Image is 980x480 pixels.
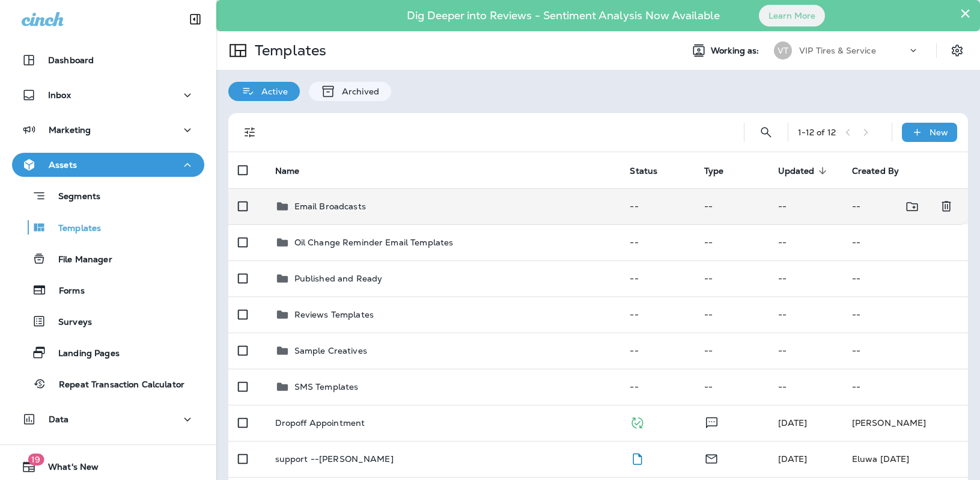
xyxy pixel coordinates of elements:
button: Settings [946,40,968,61]
p: Assets [49,160,77,170]
button: Data [12,407,204,431]
td: -- [620,369,694,405]
button: Filters [238,120,262,144]
span: Updated [778,165,830,176]
p: VIP Tires & Service [799,46,876,55]
button: Forms [12,277,204,303]
button: Move to folder [900,194,925,219]
span: Name [275,166,300,176]
p: Landing Pages [46,348,120,360]
p: Dashboard [48,55,94,65]
p: New [930,128,948,137]
td: -- [695,297,768,333]
span: Updated [778,166,815,176]
button: Surveys [12,309,204,334]
button: Marketing [12,118,204,142]
button: Assets [12,153,204,177]
p: Archived [336,87,379,96]
td: -- [768,297,842,333]
p: Segments [46,191,100,203]
p: support --[PERSON_NAME] [275,454,394,464]
div: VT [774,42,792,60]
p: File Manager [46,254,112,266]
span: 19 [28,454,44,466]
button: Segments [12,183,204,209]
p: Inbox [48,90,71,100]
button: Dashboard [12,48,204,72]
span: Type [704,165,740,176]
td: -- [768,369,842,405]
p: Surveys [46,317,92,328]
span: Status [630,166,657,176]
p: Repeat Transaction Calculator [47,380,184,391]
p: Templates [46,223,101,235]
button: 19What's New [12,455,204,479]
p: SMS Templates [294,382,359,392]
button: Landing Pages [12,340,204,365]
td: -- [620,297,694,333]
td: -- [768,224,842,260]
span: J-P Scoville [778,417,808,428]
td: -- [620,224,694,260]
p: Dig Deeper into Reviews - Sentiment Analysis Now Available [372,14,755,17]
span: Working as: [711,46,762,56]
span: Status [630,165,673,176]
td: -- [842,369,968,405]
button: Delete [934,194,958,219]
span: Text [704,416,719,427]
td: -- [695,224,768,260]
td: -- [768,188,842,224]
p: Templates [250,42,326,60]
button: Inbox [12,83,204,107]
button: Search Templates [754,120,778,144]
button: Repeat Transaction Calculator [12,371,204,396]
td: -- [695,260,768,297]
p: Data [49,414,69,424]
button: Close [960,4,971,23]
td: -- [620,188,694,224]
p: Marketing [49,125,91,135]
td: [PERSON_NAME] [842,405,968,441]
div: 1 - 12 of 12 [798,128,836,137]
td: -- [620,333,694,369]
button: Templates [12,215,204,240]
span: Created By [852,165,915,176]
td: -- [768,333,842,369]
span: Eluwa Monday [778,454,808,464]
span: Created By [852,166,899,176]
p: Sample Creatives [294,346,367,355]
button: Collapse Sidebar [178,7,212,31]
td: -- [695,333,768,369]
button: File Manager [12,246,204,271]
td: -- [842,333,968,369]
span: Draft [630,452,645,463]
td: -- [842,297,968,333]
span: What's New [36,462,99,476]
p: Dropoff Appointment [275,418,365,428]
button: Learn More [759,5,825,26]
td: -- [695,188,768,224]
span: Email [704,452,719,463]
td: -- [842,260,968,297]
p: Forms [47,286,85,297]
td: -- [620,260,694,297]
td: -- [842,224,968,260]
td: -- [842,188,931,224]
td: Eluwa [DATE] [842,441,968,477]
td: -- [768,260,842,297]
span: Type [704,166,724,176]
span: Name [275,165,315,176]
td: -- [695,369,768,405]
p: Email Broadcasts [294,202,366,211]
p: Active [255,87,288,96]
p: Published and Ready [294,274,383,283]
p: Reviews Templates [294,310,374,319]
p: Oil Change Reminder Email Templates [294,238,454,247]
span: Published [630,416,645,427]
